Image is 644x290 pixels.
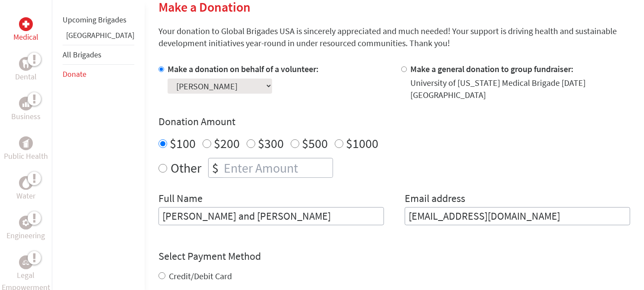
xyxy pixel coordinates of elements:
label: Full Name [159,192,203,207]
img: Engineering [22,219,29,226]
label: $500 [302,135,328,151]
p: Business [11,110,41,123]
label: Credit/Debit Card [169,271,232,281]
div: Public Health [19,136,33,150]
label: $200 [214,135,240,151]
p: Water [16,190,35,202]
div: Medical [19,17,33,31]
div: University of [US_STATE] Medical Brigade [DATE] [GEOGRAPHIC_DATA] [410,77,630,101]
img: Legal Empowerment [22,260,29,265]
label: $1000 [346,135,378,151]
a: All Brigades [63,50,102,60]
li: Donate [63,65,134,84]
a: MedicalMedical [13,17,38,43]
label: $100 [170,135,196,151]
div: Business [19,97,33,110]
a: WaterWater [16,176,35,202]
input: Your Email [405,207,630,225]
h4: Select Payment Method [159,249,630,263]
label: Make a general donation to group fundraiser: [410,63,574,74]
div: $ [209,158,222,177]
label: Other [171,158,201,178]
a: EngineeringEngineering [7,216,45,242]
label: Email address [405,192,465,207]
a: [GEOGRAPHIC_DATA] [66,30,134,40]
p: Dental [15,71,37,83]
div: Dental [19,57,33,71]
li: All Brigades [63,45,134,65]
li: Guatemala [63,29,134,45]
div: Legal Empowerment [19,255,33,269]
a: Donate [63,69,86,79]
div: Engineering [19,216,33,230]
img: Medical [22,21,29,28]
img: Water [22,178,29,188]
p: Medical [13,31,38,43]
div: Water [19,176,33,190]
img: Business [22,100,29,107]
label: Make a donation on behalf of a volunteer: [168,63,319,74]
img: Dental [22,60,29,68]
input: Enter Full Name [159,207,384,225]
a: BusinessBusiness [11,97,41,123]
p: Engineering [7,230,45,242]
a: DentalDental [15,57,37,83]
label: $300 [258,135,284,151]
a: Upcoming Brigades [63,15,127,25]
p: Your donation to Global Brigades USA is sincerely appreciated and much needed! Your support is dr... [159,25,630,49]
a: Public HealthPublic Health [4,136,48,162]
img: Public Health [22,139,29,148]
h4: Donation Amount [159,115,630,129]
p: Public Health [4,150,48,162]
input: Enter Amount [222,158,333,177]
li: Upcoming Brigades [63,10,134,29]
